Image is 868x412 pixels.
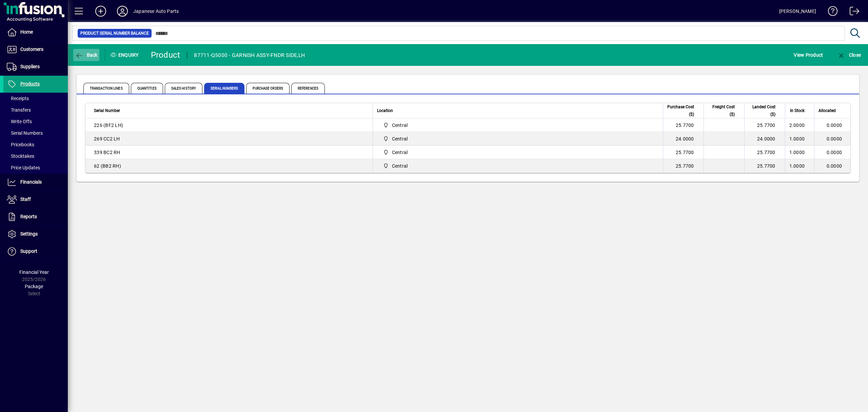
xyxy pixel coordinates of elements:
button: Profile [112,5,133,17]
td: 0.0000 [814,146,850,159]
a: Customers [3,41,68,58]
a: Pricebooks [3,139,68,150]
span: Transfers [7,107,31,113]
td: 1.0000 [785,146,814,159]
span: Central [380,162,655,170]
span: Central [380,121,655,129]
td: 339 BC2 RH [85,146,373,159]
span: References [291,83,325,94]
span: In Stock [790,107,805,114]
span: Suppliers [20,64,40,69]
td: 25.7700 [663,146,704,159]
span: Quantities [131,83,163,94]
div: Location [377,107,658,114]
a: Knowledge Base [823,1,838,23]
div: In Stock [789,107,811,114]
span: Stocktakes [7,153,34,159]
div: Allocated [818,107,842,114]
td: 62 (BB2 RH) [85,159,373,173]
div: Serial Number [94,107,369,114]
span: Reports [20,214,37,219]
a: Transfers [3,104,68,116]
td: 24.0000 [744,132,785,146]
td: 25.7700 [744,146,785,159]
td: 1.0000 [785,132,814,146]
app-page-header-button: Close enquiry [830,49,868,61]
span: Central [392,163,408,169]
span: Product Serial Number Balance [80,30,149,37]
div: Landed Cost ($) [749,103,782,118]
span: Financials [20,179,42,185]
a: Price Updates [3,162,68,173]
app-page-header-button: Back [68,49,105,61]
span: Financial Year [19,269,49,275]
a: Suppliers [3,58,68,75]
td: 0.0000 [814,118,850,132]
span: Support [20,248,37,254]
span: Back [75,52,98,58]
span: Purchase Orders [246,83,290,94]
a: Support [3,243,68,260]
span: Write Offs [7,119,32,124]
a: Stocktakes [3,150,68,162]
div: Product [151,50,180,60]
button: Add [90,5,112,17]
span: Purchase Cost ($) [667,103,694,118]
span: Receipts [7,96,29,101]
td: 2.0000 [785,118,814,132]
span: Landed Cost ($) [749,103,775,118]
td: 0.0000 [814,159,850,173]
span: Home [20,29,33,35]
td: 226 (BF2 LH) [85,118,373,132]
td: 24.0000 [663,132,704,146]
span: Serial Numbers [204,83,244,94]
span: Central [380,135,655,143]
a: Home [3,24,68,41]
span: Serial Number [94,107,120,114]
td: 1.0000 [785,159,814,173]
div: Purchase Cost ($) [667,103,700,118]
button: Close [835,49,863,61]
a: Financials [3,174,68,191]
span: Central [392,135,408,142]
td: 25.7700 [663,159,704,173]
td: 269 CC2 LH [85,132,373,146]
a: Logout [845,1,860,23]
span: Staff [20,196,31,202]
span: Location [377,107,393,114]
div: 87711-Q5000 - GARNISH ASSY-FNDR SIDE,LH [194,50,305,61]
span: Serial Numbers [7,130,43,136]
span: Freight Cost ($) [708,103,735,118]
span: Pricebooks [7,142,34,147]
span: Transaction Lines [83,83,129,94]
div: Enquiry [105,50,146,60]
span: Central [392,122,408,129]
span: Central [380,148,655,156]
a: Reports [3,208,68,225]
span: Package [25,284,43,289]
td: 25.7700 [744,118,785,132]
a: Write Offs [3,116,68,127]
button: View Product [792,49,825,61]
span: Allocated [818,107,836,114]
span: Customers [20,46,43,52]
td: 0.0000 [814,132,850,146]
a: Settings [3,226,68,243]
span: Price Updates [7,165,40,170]
a: Serial Numbers [3,127,68,139]
button: Back [73,49,99,61]
span: Settings [20,231,38,237]
span: Central [392,149,408,156]
td: 25.7700 [744,159,785,173]
div: Freight Cost ($) [708,103,741,118]
span: Products [20,81,40,87]
span: Sales History [165,83,202,94]
td: 25.7700 [663,118,704,132]
span: Close [837,52,861,58]
a: Receipts [3,93,68,104]
div: Japanese Auto Parts [133,6,179,17]
div: [PERSON_NAME] [779,6,816,17]
span: View Product [794,50,823,60]
a: Staff [3,191,68,208]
